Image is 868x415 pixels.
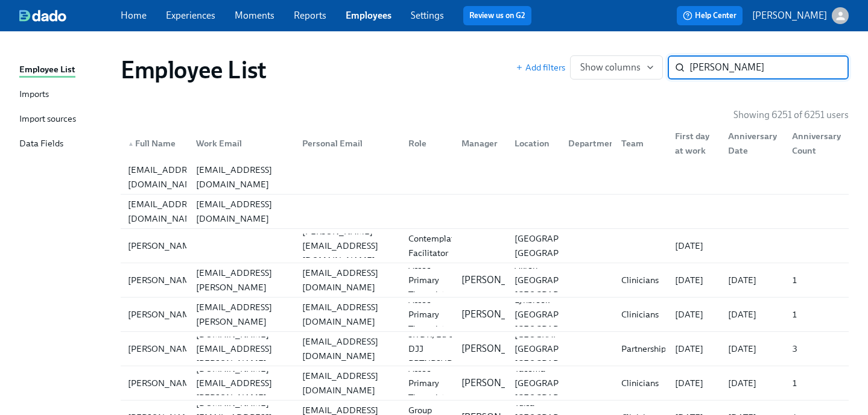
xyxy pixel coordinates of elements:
div: Personal Email [297,136,399,151]
div: [EMAIL_ADDRESS][DOMAIN_NAME] [297,300,399,329]
a: [PERSON_NAME][PERSON_NAME][DOMAIN_NAME][EMAIL_ADDRESS][PERSON_NAME][DOMAIN_NAME][EMAIL_ADDRESS][D... [121,366,849,401]
a: Data Fields [19,137,111,152]
a: [PERSON_NAME][PERSON_NAME][EMAIL_ADDRESS][DOMAIN_NAME]Contemplative Facilitator[GEOGRAPHIC_DATA],... [121,229,849,263]
div: Anniversary Count [782,131,846,155]
div: First day at work [670,129,718,158]
a: Imports [19,87,111,102]
div: Team [616,136,665,151]
button: Show columns [570,55,663,80]
span: ▲ [128,141,134,147]
div: SR DR, Ed & DJJ PRTNRSHPS [404,327,461,370]
a: Import sources [19,112,111,127]
div: [PERSON_NAME][EMAIL_ADDRESS][PERSON_NAME][DOMAIN_NAME] [191,286,293,343]
button: Review us on G2 [463,6,531,25]
div: Contemplative Facilitator [404,231,470,260]
div: [PERSON_NAME] [123,307,203,322]
div: Clinicians [616,273,665,287]
div: Anniversary Date [718,131,782,155]
a: dado [19,10,121,22]
div: Team [612,131,665,155]
div: [PERSON_NAME][PERSON_NAME][DOMAIN_NAME][EMAIL_ADDRESS][PERSON_NAME][DOMAIN_NAME][EMAIL_ADDRESS][D... [121,332,849,366]
a: Settings [411,10,444,21]
div: [DATE] [723,376,782,390]
div: [PERSON_NAME][PERSON_NAME][DOMAIN_NAME][EMAIL_ADDRESS][PERSON_NAME][DOMAIN_NAME][EMAIL_ADDRESS][D... [121,366,849,400]
span: Show columns [580,61,653,73]
div: [EMAIL_ADDRESS][DOMAIN_NAME] [191,197,293,226]
div: Work Email [186,131,293,155]
p: [PERSON_NAME] [461,376,536,390]
div: 1 [787,273,846,287]
div: [PERSON_NAME] [123,273,203,287]
input: Search by name [689,55,849,80]
div: ▲Full Name [123,131,186,155]
div: [DATE] [723,307,782,322]
button: Help Center [677,6,743,25]
a: Review us on G2 [469,10,525,22]
a: [EMAIL_ADDRESS][DOMAIN_NAME][EMAIL_ADDRESS][DOMAIN_NAME] [121,195,849,229]
a: [PERSON_NAME][PERSON_NAME][EMAIL_ADDRESS][PERSON_NAME][DOMAIN_NAME][EMAIL_ADDRESS][DOMAIN_NAME]As... [121,298,849,332]
div: Role [404,136,452,151]
div: Assoc Primary Therapist [404,258,452,302]
div: Partnerships [616,342,674,356]
div: Assoc Primary Therapist [404,293,452,336]
div: Lynbrook [GEOGRAPHIC_DATA] [GEOGRAPHIC_DATA] [510,293,608,336]
div: Anniversary Date [723,129,782,158]
a: Employee List [19,63,111,78]
div: Imports [19,87,49,102]
div: [EMAIL_ADDRESS][DOMAIN_NAME] [191,163,293,192]
div: Data Fields [19,137,63,152]
div: [DATE] [723,273,782,287]
div: Tacoma [GEOGRAPHIC_DATA] [GEOGRAPHIC_DATA] [510,361,608,405]
div: 1 [787,376,846,390]
div: Clinicians [616,376,665,390]
p: [PERSON_NAME] [461,273,536,287]
div: Department [559,131,612,155]
div: Assoc Primary Therapist [404,361,452,405]
div: [PERSON_NAME][PERSON_NAME][EMAIL_ADDRESS][DOMAIN_NAME]Contemplative Facilitator[GEOGRAPHIC_DATA],... [121,229,849,263]
div: Location [505,131,558,155]
h1: Employee List [121,55,267,84]
div: Location [510,136,558,151]
div: [PERSON_NAME] [123,342,203,356]
div: [DATE] [670,376,718,390]
a: Reports [294,10,326,21]
a: Home [121,10,147,21]
div: [GEOGRAPHIC_DATA], [GEOGRAPHIC_DATA] [510,231,610,260]
div: [EMAIL_ADDRESS][DOMAIN_NAME] [297,266,399,295]
div: [DATE] [670,239,718,253]
div: First day at work [665,131,718,155]
a: Moments [235,10,274,21]
div: [EMAIL_ADDRESS][DOMAIN_NAME] [297,334,399,363]
div: [DATE] [670,342,718,356]
button: [PERSON_NAME] [752,7,849,24]
button: Add filters [516,61,565,73]
div: 1 [787,307,846,322]
div: Manager [452,131,505,155]
div: Work Email [191,136,293,151]
div: [EMAIL_ADDRESS][DOMAIN_NAME] [123,163,209,192]
div: Manager [457,136,505,151]
span: Help Center [683,10,737,22]
a: Employees [346,10,391,21]
div: [PERSON_NAME][EMAIL_ADDRESS][DOMAIN_NAME] [297,224,399,267]
div: [EMAIL_ADDRESS][DOMAIN_NAME] [297,369,399,398]
div: [PERSON_NAME][PERSON_NAME][EMAIL_ADDRESS][PERSON_NAME][DOMAIN_NAME][EMAIL_ADDRESS][DOMAIN_NAME]As... [121,298,849,331]
div: [DATE] [670,273,718,287]
div: Department [563,136,623,151]
p: [PERSON_NAME] [461,342,536,355]
div: Full Name [123,136,186,151]
div: Role [399,131,452,155]
div: [EMAIL_ADDRESS][DOMAIN_NAME][EMAIL_ADDRESS][DOMAIN_NAME] [121,195,849,228]
a: [PERSON_NAME][PERSON_NAME][EMAIL_ADDRESS][PERSON_NAME][DOMAIN_NAME][EMAIL_ADDRESS][DOMAIN_NAME]As... [121,263,849,298]
div: [EMAIL_ADDRESS][DOMAIN_NAME] [123,197,209,226]
a: [EMAIL_ADDRESS][DOMAIN_NAME][EMAIL_ADDRESS][DOMAIN_NAME] [121,160,849,195]
div: [PERSON_NAME] [123,239,203,253]
div: [PERSON_NAME][EMAIL_ADDRESS][PERSON_NAME][DOMAIN_NAME] [191,251,293,309]
img: dado [19,10,66,22]
a: Experiences [166,10,215,21]
div: Employee List [19,63,75,78]
div: Clinicians [616,307,665,322]
div: Akron [GEOGRAPHIC_DATA] [GEOGRAPHIC_DATA] [510,258,608,302]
